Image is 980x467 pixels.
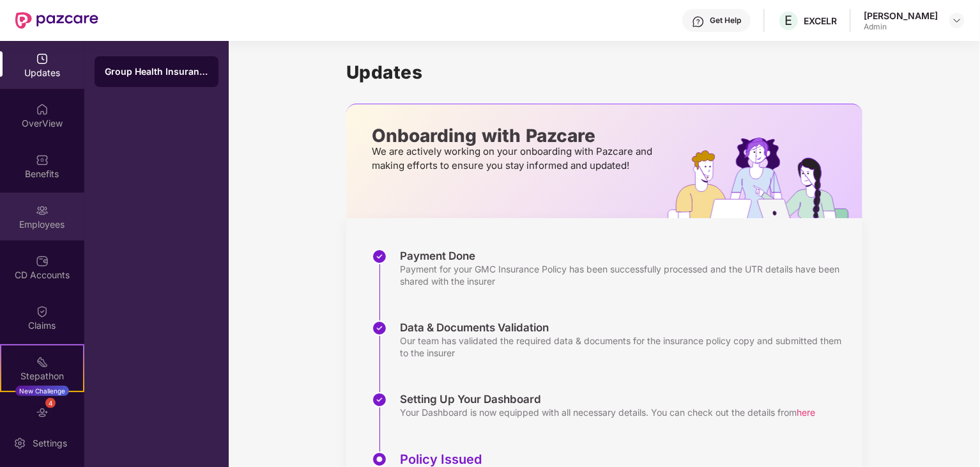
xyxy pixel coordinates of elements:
[372,321,387,336] img: svg+xml;base64,PHN2ZyBpZD0iU3RlcC1Eb25lLTMyeDMyIiB4bWxucz0iaHR0cDovL3d3dy53My5vcmcvMjAwMC9zdmciIH...
[864,22,938,32] div: Admin
[692,15,705,28] img: svg+xml;base64,PHN2ZyBpZD0iSGVscC0zMngzMiIgeG1sbnM9Imh0dHA6Ly93d3cudzMub3JnLzIwMDAvc3ZnIiB3aWR0aD...
[372,392,387,408] img: svg+xml;base64,PHN2ZyBpZD0iU3RlcC1Eb25lLTMyeDMyIiB4bWxucz0iaHR0cDovL3d3dy53My5vcmcvMjAwMC9zdmciIH...
[15,12,98,29] img: New Pazcare Logo
[372,249,387,264] img: svg+xml;base64,PHN2ZyBpZD0iU3RlcC1Eb25lLTMyeDMyIiB4bWxucz0iaHR0cDovL3d3dy53My5vcmcvMjAwMC9zdmciIH...
[15,386,69,396] div: New Challenge
[400,263,850,287] div: Payment for your GMC Insurance Policy has been successfully processed and the UTR details have be...
[400,321,850,335] div: Data & Documents Validation
[804,15,837,27] div: EXCELR
[105,65,208,78] div: Group Health Insurance
[29,437,71,450] div: Settings
[668,138,862,218] img: hrOnboarding
[36,255,49,267] img: svg+xml;base64,PHN2ZyBpZD0iQ0RfQWNjb3VudHMiIGRhdGEtbmFtZT0iQ0QgQWNjb3VudHMiIHhtbG5zPSJodHRwOi8vd3...
[13,437,26,450] img: svg+xml;base64,PHN2ZyBpZD0iU2V0dGluZy0yMHgyMCIgeG1sbnM9Imh0dHA6Ly93d3cudzMub3JnLzIwMDAvc3ZnIiB3aW...
[400,392,815,406] div: Setting Up Your Dashboard
[400,452,793,467] div: Policy Issued
[400,406,815,418] div: Your Dashboard is now equipped with all necessary details. You can check out the details from
[36,103,49,116] img: svg+xml;base64,PHN2ZyBpZD0iSG9tZSIgeG1sbnM9Imh0dHA6Ly93d3cudzMub3JnLzIwMDAvc3ZnIiB3aWR0aD0iMjAiIG...
[400,249,850,263] div: Payment Done
[864,10,938,22] div: [PERSON_NAME]
[372,130,656,141] p: Onboarding with Pazcare
[400,335,850,359] div: Our team has validated the required data & documents for the insurance policy copy and submitted ...
[36,356,49,368] img: svg+xml;base64,PHN2ZyB4bWxucz0iaHR0cDovL3d3dy53My5vcmcvMjAwMC9zdmciIHdpZHRoPSIyMSIgaGVpZ2h0PSIyMC...
[346,61,862,83] h1: Updates
[952,15,962,26] img: svg+xml;base64,PHN2ZyBpZD0iRHJvcGRvd24tMzJ4MzIiIHhtbG5zPSJodHRwOi8vd3d3LnczLm9yZy8yMDAwL3N2ZyIgd2...
[372,145,656,173] p: We are actively working on your onboarding with Pazcare and making efforts to ensure you stay inf...
[36,154,49,166] img: svg+xml;base64,PHN2ZyBpZD0iQmVuZWZpdHMiIHhtbG5zPSJodHRwOi8vd3d3LnczLm9yZy8yMDAwL3N2ZyIgd2lkdGg9Ij...
[372,452,387,467] img: svg+xml;base64,PHN2ZyBpZD0iU3RlcC1BY3RpdmUtMzJ4MzIiIHhtbG5zPSJodHRwOi8vd3d3LnczLm9yZy8yMDAwL3N2Zy...
[36,52,49,65] img: svg+xml;base64,PHN2ZyBpZD0iVXBkYXRlZCIgeG1sbnM9Imh0dHA6Ly93d3cudzMub3JnLzIwMDAvc3ZnIiB3aWR0aD0iMj...
[785,13,793,28] span: E
[36,406,49,419] img: svg+xml;base64,PHN2ZyBpZD0iRW5kb3JzZW1lbnRzIiB4bWxucz0iaHR0cDovL3d3dy53My5vcmcvMjAwMC9zdmciIHdpZH...
[36,204,49,217] img: svg+xml;base64,PHN2ZyBpZD0iRW1wbG95ZWVzIiB4bWxucz0iaHR0cDovL3d3dy53My5vcmcvMjAwMC9zdmciIHdpZHRoPS...
[45,398,56,408] div: 4
[797,407,815,418] span: here
[710,15,741,26] div: Get Help
[1,370,83,383] div: Stepathon
[36,305,49,318] img: svg+xml;base64,PHN2ZyBpZD0iQ2xhaW0iIHhtbG5zPSJodHRwOi8vd3d3LnczLm9yZy8yMDAwL3N2ZyIgd2lkdGg9IjIwIi...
